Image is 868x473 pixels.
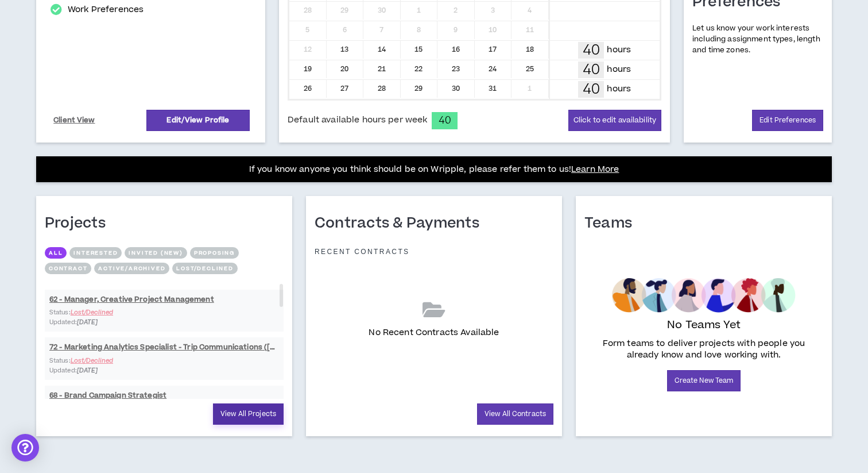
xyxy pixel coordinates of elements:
[69,247,122,259] button: Interested
[172,263,237,274] button: Lost/Declined
[607,44,631,56] p: hours
[45,247,67,259] button: All
[315,247,410,256] p: Recent Contracts
[571,163,619,175] a: Learn More
[612,278,795,313] img: empty
[213,403,284,425] a: View All Projects
[607,63,631,76] p: hours
[288,114,427,126] span: Default available hours per week
[568,110,661,131] button: Click to edit availability
[11,434,39,462] div: Open Intercom Messenger
[249,163,619,176] p: If you know anyone you think should be on Wripple, please refer them to us!
[315,214,488,233] h1: Contracts & Payments
[45,214,114,233] h1: Projects
[607,83,631,95] p: hours
[146,110,250,131] a: Edit/View Profile
[692,23,823,56] p: Let us know your work interests including assignment types, length and time zones.
[584,214,641,233] h1: Teams
[190,247,239,259] button: Proposing
[752,110,823,131] a: Edit Preferences
[94,263,169,274] button: Active/Archived
[667,317,741,333] p: No Teams Yet
[589,338,819,361] p: Form teams to deliver projects with people you already know and love working with.
[667,370,741,391] a: Create New Team
[477,403,553,425] a: View All Contracts
[52,110,97,130] a: Client View
[369,326,499,339] p: No Recent Contracts Available
[125,247,187,259] button: Invited (new)
[45,263,91,274] button: Contract
[68,3,144,17] a: Work Preferences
